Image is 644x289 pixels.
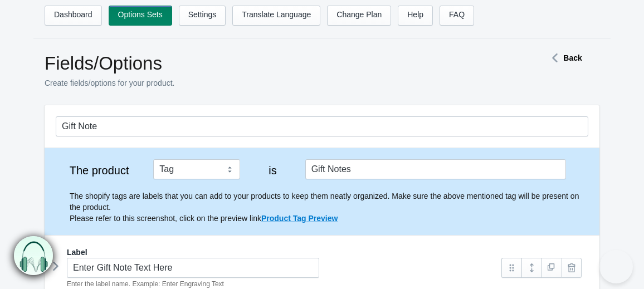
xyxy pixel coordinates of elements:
em: Enter the label name. Example: Enter Engraving Text [67,280,224,288]
a: Back [547,53,582,62]
strong: Back [563,53,582,62]
a: Options Sets [109,6,172,26]
a: Help [398,6,433,26]
a: FAQ [440,6,474,26]
iframe: Toggle Customer Support [599,250,633,283]
a: Change Plan [327,6,391,26]
label: The product [56,165,143,176]
input: General Options Set [56,116,588,136]
a: Settings [179,6,226,26]
a: Translate Language [232,6,320,26]
a: Dashboard [45,6,102,26]
p: The shopify tags are labels that you can add to your products to keep them neatly organized. Make... [70,190,588,224]
a: Product Tag Preview [261,214,338,223]
label: Label [67,247,87,258]
p: Create fields/options for your product. [45,77,507,89]
label: is [251,165,295,176]
img: bxm.png [14,236,53,275]
h1: Fields/Options [45,52,507,75]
